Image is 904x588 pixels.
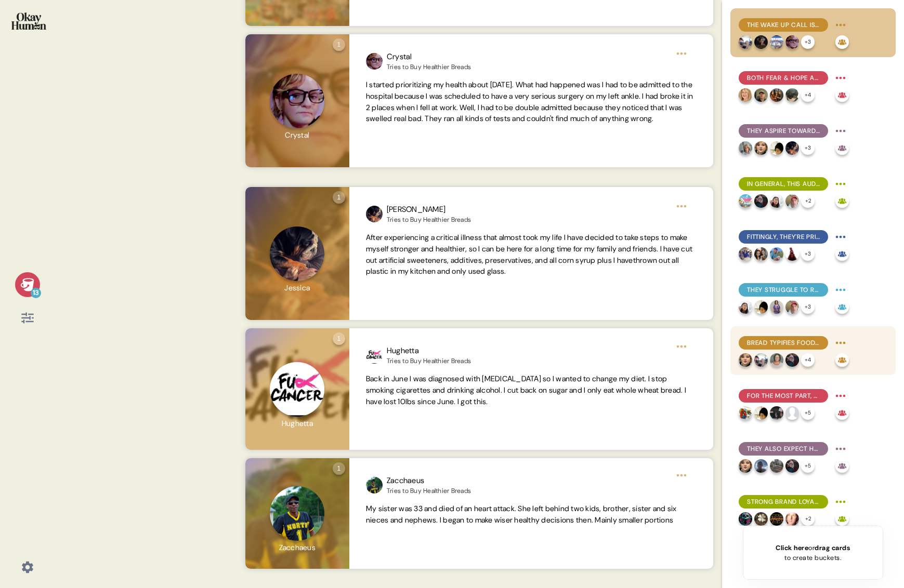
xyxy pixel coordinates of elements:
img: profilepic_24267902922818178.jpg [785,406,799,420]
img: profilepic_30984260257887169.jpg [739,406,752,420]
img: profilepic_24869271542671088.jpg [754,194,768,208]
img: profilepic_24246318801662940.jpg [770,459,783,473]
img: profilepic_24232926503066167.jpg [739,141,752,155]
span: My sister was 33 and died of an heart attack. She left behind two kids, brother, sister and six n... [366,504,677,525]
img: profilepic_24479678871681040.jpg [739,459,752,473]
img: profilepic_24187909747575665.jpg [366,477,383,493]
img: profilepic_24479678871681040.jpg [754,141,768,155]
img: profilepic_9598738550188452.jpg [739,247,752,261]
img: profilepic_24714479828195993.jpg [739,35,752,49]
img: profilepic_24479933558292213.jpg [785,247,799,261]
span: drag cards [815,543,850,552]
span: After experiencing a critical illness that almost took my life I have decided to take steps to ma... [366,233,692,276]
img: profilepic_24355646094084411.jpg [785,300,799,314]
img: profilepic_24355646094084411.jpg [785,194,799,208]
div: [PERSON_NAME] [387,204,471,216]
img: profilepic_24724088570540859.jpg [770,512,783,526]
div: Hughetta [387,345,471,357]
span: Back in June I was diagnosed with [MEDICAL_DATA] so I wanted to change my diet. I stop smoking ci... [366,374,686,406]
img: profilepic_24454607994174004.jpg [770,353,783,367]
img: profilepic_9674404942662582.jpg [770,406,783,420]
div: 1 [333,38,345,51]
span: They struggle to resist food temptations, explaining they lack both the discipline & the time nec... [747,285,820,295]
div: 1 [333,332,345,345]
img: profilepic_24714479828195993.jpg [754,353,768,367]
img: profilepic_9709327909078640.jpg [366,347,383,364]
div: Crystal [387,51,471,63]
div: + 2 [801,512,815,526]
img: profilepic_24322581190695702.jpg [770,88,783,102]
div: or to create buckets. [776,543,850,563]
span: Bread typifies food temptations - and there are BIG emotions around it. [747,338,820,348]
img: profilepic_9100061146772976.jpg [785,512,799,526]
div: Tries to Buy Healthier Breads [387,216,471,224]
span: I started prioritizing my health about [DATE]. What had happened was I had to be admitted to the ... [366,80,693,123]
div: 1 [333,191,345,204]
img: profilepic_24455171580839426.jpg [770,300,783,314]
div: Tries to Buy Healthier Breads [387,63,471,71]
div: 13 [31,288,41,298]
img: profilepic_24385440204422393.jpg [754,406,768,420]
div: Tries to Buy Healthier Breads [387,487,471,495]
div: Tries to Buy Healthier Breads [387,357,471,365]
img: profilepic_24401281266146922.jpg [754,35,768,49]
img: profilepic_9280442728736467.jpg [739,512,752,526]
img: profilepic_24869271542671088.jpg [785,353,799,367]
div: + 3 [801,141,815,155]
img: profilepic_24869271542671088.jpg [785,459,799,473]
img: profilepic_24031167556568639.jpg [770,194,783,208]
span: They also expect healthy bread to have a different taste, texture, & price point... though it can... [747,444,820,453]
img: profilepic_30982235571422042.jpg [754,512,768,526]
img: profilepic_24605908522338757.jpg [366,206,383,222]
img: profilepic_24753400217641744.jpg [770,35,783,49]
div: + 2 [801,194,815,208]
span: Fittingly, they're primarily inspired by attainable representations of health, with consistency &... [747,232,820,242]
span: The wake up call is central to many people's health journeys, both initially & day-to-day. [747,20,820,30]
div: + 5 [801,459,815,473]
div: Zacchaeus [387,475,471,487]
img: profilepic_24748569821414016.jpg [785,35,799,49]
img: profilepic_24479678871681040.jpg [739,353,752,367]
img: profilepic_9187565844701700.jpg [754,247,768,261]
img: profilepic_24385440204422393.jpg [754,300,768,314]
div: + 5 [801,406,815,420]
img: profilepic_10019992298106802.jpg [754,88,768,102]
span: Both fear & hope are key motivators, and they're often highly intertwined. [747,73,820,83]
span: Click here [776,543,808,552]
span: In general, this audience conceives of health & wellness as consistency in the small things. [747,179,820,189]
img: profilepic_24385440204422393.jpg [770,141,783,155]
img: profilepic_24605908522338757.jpg [785,141,799,155]
img: profilepic_9146633465373192.jpg [739,88,752,102]
div: + 3 [801,300,815,314]
span: They aspire towards longevity and mobility, but crucially also towards mental health and social v... [747,126,820,136]
img: profilepic_24748569821414016.jpg [366,53,383,70]
div: + 3 [801,247,815,261]
div: + 3 [801,35,815,49]
img: profilepic_24031167556568639.jpg [739,300,752,314]
div: 1 [333,462,345,475]
img: profilepic_24798459446428098.jpg [785,88,799,102]
img: profilepic_23993901420292830.jpg [754,459,768,473]
img: profilepic_24906830092260229.jpg [770,247,783,261]
img: okayhuman.3b1b6348.png [11,12,46,30]
span: Strong brand loyalty was pretty uncommon in the sample and tended to be more about taste than hea... [747,497,820,506]
div: + 4 [801,88,815,102]
div: + 4 [801,353,815,367]
span: For the most part, healthy bread is a question of ingredients - and mostly what's *not* in it. [747,391,820,400]
img: profilepic_24382096148138664.jpg [739,194,752,208]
